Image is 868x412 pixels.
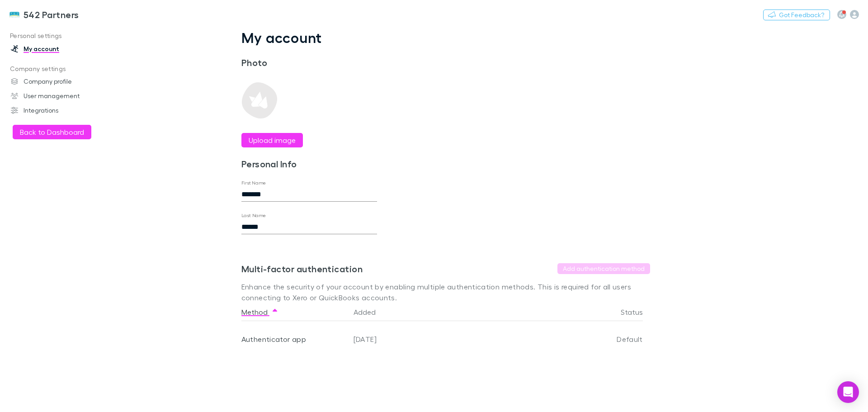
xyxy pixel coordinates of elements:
a: My account [2,42,122,56]
button: Added [354,303,387,321]
div: Default [561,321,643,357]
button: Back to Dashboard [13,125,91,139]
button: Got Feedback? [763,9,830,20]
div: Authenticator app [241,321,346,357]
label: Upload image [249,135,296,146]
div: [DATE] [350,321,561,357]
a: User management [2,89,122,103]
a: 542 Partners [4,4,85,25]
p: Company settings [2,63,122,75]
img: 542 Partners's Logo [9,9,20,20]
a: Integrations [2,103,122,118]
h1: My account [241,29,650,46]
button: Method [241,303,278,321]
h3: 542 Partners [24,9,79,20]
label: Last Name [241,212,266,219]
h3: Multi-factor authentication [241,263,363,274]
button: Upload image [241,133,303,147]
label: First Name [241,180,266,186]
button: Status [621,303,654,321]
div: Open Intercom Messenger [837,381,859,403]
p: Personal settings [2,30,122,42]
p: Enhance the security of your account by enabling multiple authentication methods. This is require... [241,281,650,303]
h3: Photo [241,57,377,68]
button: Add authentication method [557,263,650,274]
h3: Personal Info [241,158,377,169]
a: Company profile [2,74,122,89]
img: Preview [241,82,278,118]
